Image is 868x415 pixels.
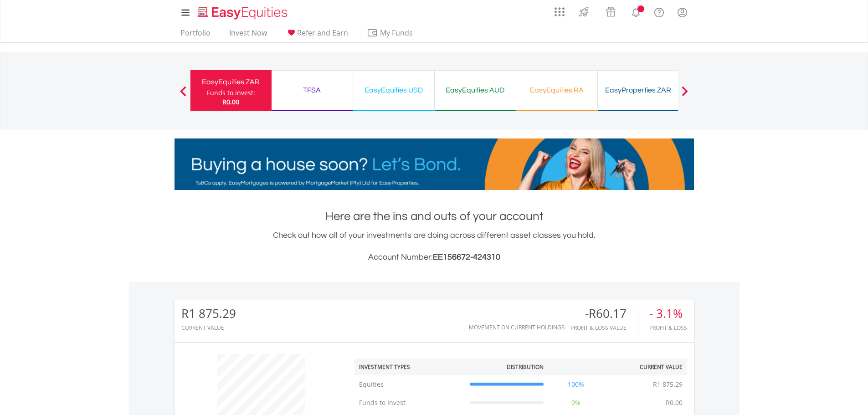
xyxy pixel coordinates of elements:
img: EasyEquities_Logo.png [196,5,291,20]
span: R0.00 [222,97,239,106]
div: - 3.1% [649,307,687,320]
div: Profit & Loss [649,325,687,331]
td: Equities [354,375,465,394]
div: Distribution [507,363,544,371]
img: thrive-v2.svg [576,5,591,19]
img: EasyMortage Promotion Banner [175,138,694,190]
span: EE156672-424310 [433,253,500,261]
div: Check out how all of your investments are doing across different asset classes you hold. [175,229,694,264]
div: EasyEquities AUD [440,84,510,97]
td: R0.00 [661,394,687,412]
a: AppsGrid [549,2,570,17]
a: Refer and Earn [282,28,352,42]
th: Investment Types [354,359,465,375]
th: Current Value [604,359,687,375]
div: CURRENT VALUE [181,325,236,331]
div: EasyProperties ZAR [603,84,673,97]
button: Next [676,91,694,100]
a: My Profile [671,2,694,22]
td: 100% [548,375,604,394]
td: R1 875.29 [648,375,687,394]
td: Funds to Invest [354,394,465,412]
span: My Funds [367,27,426,39]
div: -R60.17 [570,307,638,320]
img: vouchers-v2.svg [603,5,618,19]
div: Movement on Current Holdings: [469,324,566,330]
a: Home page [194,2,291,20]
div: EasyEquities RA [522,84,592,97]
h1: Here are the ins and outs of your account [175,208,694,225]
td: 0% [548,394,604,412]
a: Invest Now [226,28,271,42]
img: grid-menu-icon.svg [555,7,565,17]
div: Funds to invest: [207,88,255,97]
div: EasyEquities ZAR [196,76,266,88]
div: R1 875.29 [181,307,236,320]
a: Notifications [624,2,647,20]
a: Vouchers [597,2,624,19]
a: FAQ's and Support [647,2,671,20]
span: Refer and Earn [297,28,348,38]
h3: Account Number: [175,251,694,264]
button: Previous [174,91,192,100]
div: EasyEquities USD [359,84,429,97]
div: Profit & Loss Value [570,325,638,331]
a: Portfolio [177,28,214,42]
div: TFSA [277,84,347,97]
